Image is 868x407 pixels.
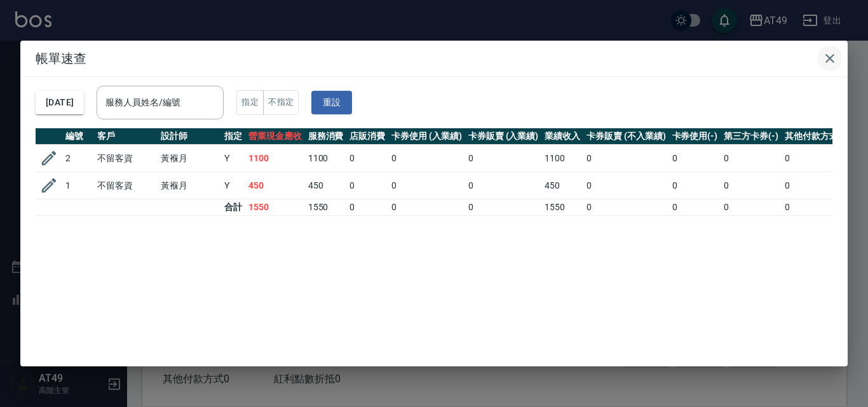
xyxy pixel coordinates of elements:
[721,199,782,216] td: 0
[245,128,305,145] th: 營業現金應收
[236,90,264,115] button: 指定
[94,145,158,172] td: 不留客資
[62,145,94,172] td: 2
[245,172,305,199] td: 450
[305,172,347,199] td: 450
[583,172,668,199] td: 0
[541,172,583,199] td: 450
[721,145,782,172] td: 0
[669,199,721,216] td: 0
[541,199,583,216] td: 1550
[221,145,245,172] td: Y
[305,199,347,216] td: 1550
[541,128,583,145] th: 業績收入
[36,91,84,114] button: [DATE]
[94,128,158,145] th: 客戶
[583,199,668,216] td: 0
[782,172,851,199] td: 0
[721,172,782,199] td: 0
[669,145,721,172] td: 0
[245,199,305,216] td: 1550
[388,199,465,216] td: 0
[221,199,245,216] td: 合計
[346,199,388,216] td: 0
[311,91,352,114] button: 重設
[669,128,721,145] th: 卡券使用(-)
[465,199,542,216] td: 0
[245,145,305,172] td: 1100
[388,172,465,199] td: 0
[346,172,388,199] td: 0
[782,199,851,216] td: 0
[158,172,221,199] td: 黃褓月
[388,128,465,145] th: 卡券使用 (入業績)
[465,172,542,199] td: 0
[782,145,851,172] td: 0
[721,128,782,145] th: 第三方卡券(-)
[263,90,299,115] button: 不指定
[465,145,542,172] td: 0
[583,145,668,172] td: 0
[305,128,347,145] th: 服務消費
[221,172,245,199] td: Y
[158,145,221,172] td: 黃褓月
[583,128,668,145] th: 卡券販賣 (不入業績)
[305,145,347,172] td: 1100
[541,145,583,172] td: 1100
[158,128,221,145] th: 設計師
[62,128,94,145] th: 編號
[465,128,542,145] th: 卡券販賣 (入業績)
[388,145,465,172] td: 0
[94,172,158,199] td: 不留客資
[669,172,721,199] td: 0
[782,128,851,145] th: 其他付款方式(-)
[20,41,848,76] h2: 帳單速查
[221,128,245,145] th: 指定
[346,145,388,172] td: 0
[62,172,94,199] td: 1
[346,128,388,145] th: 店販消費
